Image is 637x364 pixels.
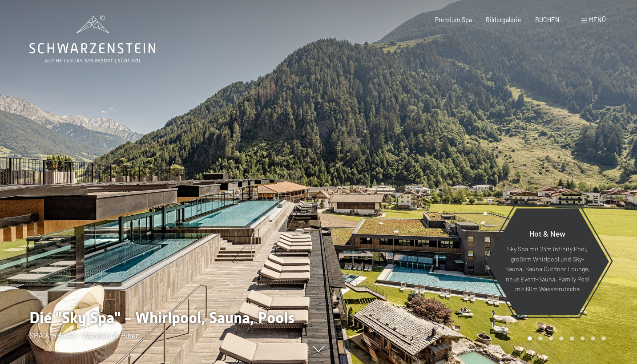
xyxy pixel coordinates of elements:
a: BUCHEN [535,16,560,24]
div: Carousel Pagination [524,336,605,341]
p: Sky Spa mit 23m Infinity Pool, großem Whirlpool und Sky-Sauna, Sauna Outdoor Lounge, neue Event-S... [505,244,590,294]
a: Bildergalerie [486,16,521,24]
span: Menü [589,16,606,24]
div: Carousel Page 3 [549,336,553,341]
a: Premium Spa [435,16,472,24]
div: Carousel Page 8 [601,336,606,341]
div: Carousel Page 4 [559,336,564,341]
span: Hot & New [529,229,565,238]
a: Hot & New Sky Spa mit 23m Infinity Pool, großem Whirlpool und Sky-Sauna, Sauna Outdoor Lounge, ne... [485,208,609,315]
div: Carousel Page 7 [591,336,595,341]
div: Carousel Page 6 [581,336,585,341]
div: Carousel Page 2 [538,336,543,341]
div: Carousel Page 5 [570,336,574,341]
div: Carousel Page 1 (Current Slide) [528,336,532,341]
